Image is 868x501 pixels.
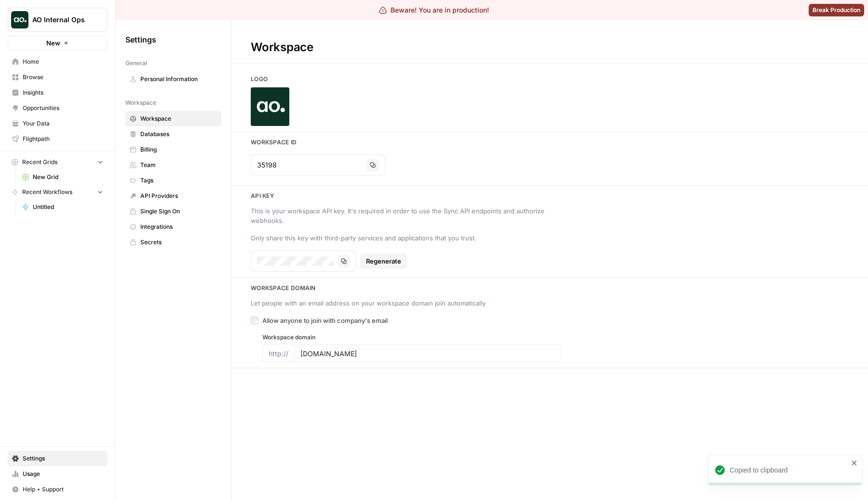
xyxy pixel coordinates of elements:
[23,119,103,128] span: Your Data
[140,176,217,185] span: Tags
[231,284,868,292] h3: Workspace Domain
[33,173,103,181] span: New Grid
[23,88,103,97] span: Insights
[8,466,108,482] a: Usage
[125,98,156,107] span: Workspace
[125,59,147,68] span: General
[140,161,217,169] span: Team
[8,185,108,199] button: Recent Workflows
[251,87,289,126] img: Company Logo
[23,454,103,463] span: Settings
[18,169,108,185] a: New Grid
[851,459,858,467] button: close
[125,111,221,126] a: Workspace
[125,142,221,157] a: Billing
[23,470,103,478] span: Usage
[231,138,868,147] h3: Workspace Id
[809,4,864,16] button: Break Production
[125,235,221,250] a: Secrets
[8,131,108,147] a: Flightpath
[8,451,108,466] a: Settings
[8,100,108,116] a: Opportunities
[46,38,60,48] span: New
[8,482,108,497] button: Help + Support
[125,188,221,204] a: API Providers
[140,223,217,231] span: Integrations
[8,8,108,32] button: Workspace: AO Internal Ops
[125,34,156,45] span: Settings
[22,158,57,167] span: Recent Grids
[23,485,103,494] span: Help + Support
[8,85,108,100] a: Insights
[262,316,388,325] span: Allow anyone to join with company's email
[140,130,217,139] span: Databases
[140,75,217,83] span: Personal Information
[18,199,108,215] a: Untitled
[140,114,217,123] span: Workspace
[22,188,72,196] span: Recent Workflows
[125,157,221,173] a: Team
[125,219,221,235] a: Integrations
[125,126,221,142] a: Databases
[125,173,221,188] a: Tags
[8,36,108,50] button: New
[140,145,217,154] span: Billing
[33,203,103,211] span: Untitled
[262,333,561,342] label: Workspace domain
[8,155,108,169] button: Recent Grids
[140,192,217,200] span: API Providers
[251,298,550,308] div: Let people with an email address on your workspace domain join automatically
[8,116,108,131] a: Your Data
[23,135,103,143] span: Flightpath
[379,5,489,15] div: Beware! You are in production!
[11,11,28,28] img: AO Internal Ops Logo
[262,345,294,362] div: http://
[23,57,103,66] span: Home
[125,204,221,219] a: Single Sign On
[231,75,868,83] h3: Logo
[23,73,103,82] span: Browse
[8,70,108,85] a: Browse
[813,6,860,14] span: Break Production
[730,465,848,475] div: Copied to clipboard
[360,253,407,269] button: Regenerate
[32,15,91,25] span: AO Internal Ops
[366,256,401,266] span: Regenerate
[231,192,868,200] h3: Api key
[251,317,258,324] input: Allow anyone to join with company's email
[140,238,217,247] span: Secrets
[251,233,550,243] div: Only share this key with third-party services and applications that you trust.
[140,207,217,216] span: Single Sign On
[8,54,108,70] a: Home
[23,104,103,112] span: Opportunities
[251,206,550,225] div: This is your workspace API key. It's required in order to use the Sync API endpoints and authoriz...
[125,71,221,87] a: Personal Information
[231,40,333,55] div: Workspace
